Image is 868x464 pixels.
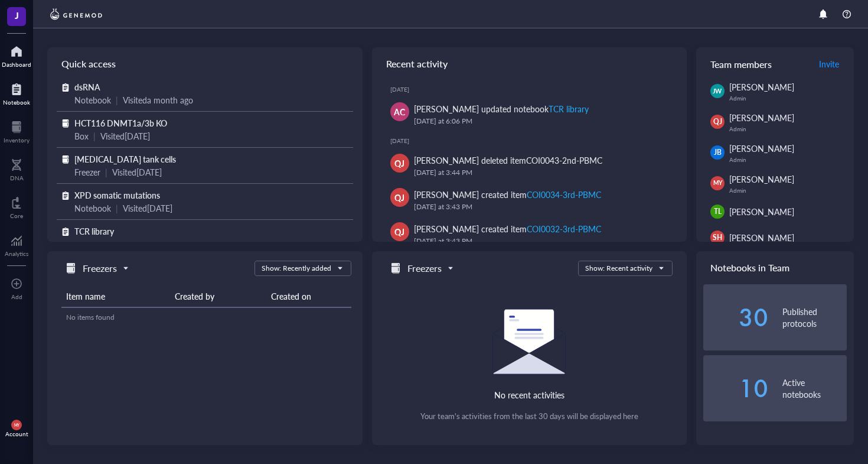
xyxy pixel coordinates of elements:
div: TCR library [549,103,589,115]
a: Core [10,193,23,219]
div: Add [11,293,22,300]
span: [PERSON_NAME] [729,81,794,93]
a: Inventory [4,118,30,144]
div: Notebook [74,238,111,251]
div: Admin [729,95,847,102]
div: [PERSON_NAME] deleted item [414,154,602,167]
div: Active notebooks [782,377,847,400]
div: Show: Recently added [262,263,331,274]
div: Visited [DATE] [123,238,172,251]
a: DNA [10,155,24,181]
div: | [116,202,118,215]
div: Your team's activities from the last 30 days will be displayed here [420,411,639,421]
div: COI0043-2nd-PBMC [526,154,602,166]
span: [PERSON_NAME] [729,232,794,244]
div: [PERSON_NAME] created item [414,222,601,235]
div: Team members [696,47,854,80]
div: COI0034-3rd-PBMC [527,189,601,200]
span: QJ [713,116,722,127]
span: AC [394,105,405,118]
a: QJ[PERSON_NAME] created itemCOI0034-3rd-PBMC[DATE] at 3:43 PM [381,183,678,218]
span: HCT116 DNMT1a/3b KO [74,117,167,129]
div: | [105,166,107,179]
span: [PERSON_NAME] [729,142,794,154]
div: | [116,238,118,251]
span: Invite [819,58,839,70]
span: TL [714,206,722,217]
div: | [116,93,118,106]
div: [DATE] at 6:06 PM [414,115,668,127]
div: [DATE] at 3:43 PM [414,201,668,213]
span: [PERSON_NAME] [729,173,794,185]
div: Analytics [5,250,28,257]
span: JW [713,86,722,96]
img: Empty state [492,309,566,374]
div: No recent activities [494,388,564,401]
div: [DATE] at 3:44 PM [414,167,668,179]
div: Account [5,430,28,437]
div: COI0032-3rd-PBMC [527,223,601,235]
div: [PERSON_NAME] updated notebook [414,102,589,115]
div: Admin [729,187,847,194]
span: MY [713,179,722,187]
div: [DATE] [390,137,678,144]
div: Notebook [3,99,30,106]
span: QJ [394,191,404,204]
div: 30 [703,308,768,327]
a: Dashboard [2,42,31,68]
div: Box [74,129,89,142]
img: genemod-logo [47,7,105,21]
div: | [93,129,96,142]
div: Freezer [74,166,100,179]
a: AC[PERSON_NAME] updated notebookTCR library[DATE] at 6:06 PM [381,98,678,132]
div: Notebook [74,202,111,215]
button: Invite [818,54,840,73]
h5: Freezers [83,261,117,275]
div: Recent activity [372,47,687,80]
div: [PERSON_NAME] created item [414,188,601,201]
span: MY [14,423,19,427]
div: Visited [DATE] [100,129,150,142]
span: [PERSON_NAME] [729,112,794,124]
div: Quick access [47,47,363,80]
a: Notebook [3,80,30,106]
span: JB [714,147,722,158]
span: [MEDICAL_DATA] tank cells [74,153,176,165]
div: Admin [729,125,847,132]
div: Dashboard [2,61,31,68]
h5: Freezers [407,261,442,275]
span: XPD somatic mutations [74,189,160,201]
span: SH [713,232,722,243]
div: DNA [10,174,24,181]
div: Notebooks in Team [696,251,854,284]
div: Visited a month ago [123,93,193,106]
div: Show: Recent activity [585,263,652,274]
div: Visited [DATE] [112,166,162,179]
th: Created by [170,285,267,307]
div: No items found [66,312,347,323]
span: J [15,8,19,22]
span: [PERSON_NAME] [729,206,794,218]
span: TCR library [74,225,114,237]
div: Published protocols [782,306,847,329]
div: Admin [729,156,847,163]
a: QJ[PERSON_NAME] created itemCOI0032-3rd-PBMC[DATE] at 3:43 PM [381,218,678,252]
div: 10 [703,379,768,398]
div: [DATE] [390,86,678,93]
div: Inventory [4,137,30,144]
span: dsRNA [74,81,100,93]
div: Core [10,212,23,219]
a: Analytics [5,231,28,257]
th: Item name [61,285,170,307]
div: Visited [DATE] [123,202,172,215]
div: Notebook [74,93,111,106]
th: Created on [266,285,351,307]
span: QJ [394,157,404,170]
